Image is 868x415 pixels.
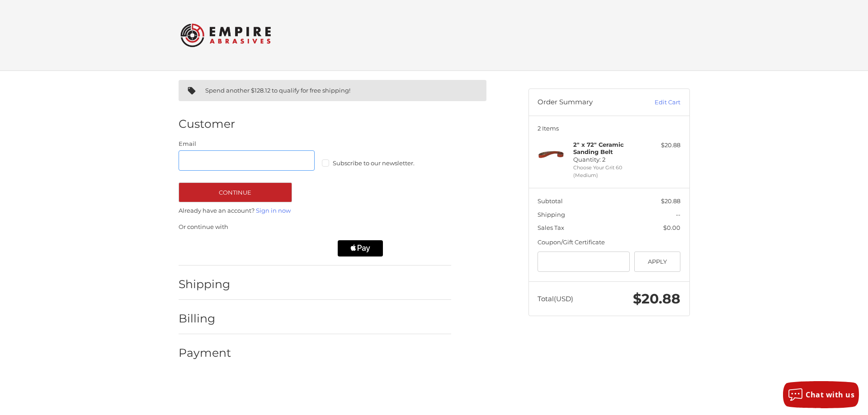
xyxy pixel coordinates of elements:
a: Edit Cart [635,98,680,107]
span: Shipping [538,211,565,218]
span: Sales Tax [538,224,564,231]
span: Total (USD) [538,294,573,303]
span: Chat with us [806,390,854,400]
img: Empire Abrasives [180,18,271,53]
button: Continue [179,182,292,202]
div: $20.88 [645,141,680,150]
h4: Quantity: 2 [573,141,642,163]
button: Apply [634,252,681,272]
p: Or continue with [179,223,451,232]
h3: Order Summary [538,98,635,107]
h3: 2 Items [538,125,680,132]
span: $20.88 [661,197,680,205]
h2: Shipping [179,277,231,291]
a: Sign in now [256,207,291,214]
label: Email [179,140,315,149]
strong: 2" x 72" Ceramic Sanding Belt [573,141,624,155]
iframe: PayPal-paylater [257,240,329,256]
span: -- [676,211,680,218]
span: Subscribe to our newsletter. [333,159,415,167]
h2: Payment [179,346,231,360]
h2: Customer [179,117,235,131]
input: Gift Certificate or Coupon Code [538,252,630,272]
span: $20.88 [633,290,680,307]
h2: Billing [179,312,231,326]
div: Coupon/Gift Certificate [538,238,680,247]
span: $0.00 [663,224,680,231]
p: Already have an account? [179,206,451,215]
li: Choose Your Grit 60 (Medium) [573,164,642,179]
span: Spend another $128.12 to qualify for free shipping! [205,87,350,94]
span: Subtotal [538,197,563,205]
button: Chat with us [783,381,859,408]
